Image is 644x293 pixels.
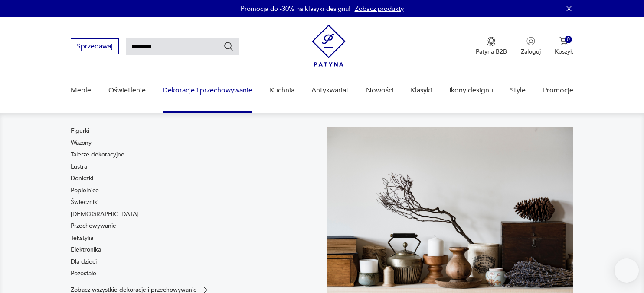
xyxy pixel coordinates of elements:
img: Ikona koszyka [559,37,568,45]
p: Koszyk [555,48,573,56]
p: Promocja do -30% na klasyki designu! [241,4,350,13]
a: Pozostałe [71,269,96,278]
a: Promocje [543,74,573,107]
p: Patyna B2B [476,48,507,56]
img: Ikona medalu [487,37,496,46]
iframe: Smartsupp widget button [615,258,639,283]
a: Przechowywanie [71,222,116,230]
a: Wazony [71,139,92,147]
a: Ikona medaluPatyna B2B [476,37,507,56]
a: Popielnice [71,186,99,195]
a: Ikony designu [449,74,493,107]
a: Elektronika [71,245,101,254]
button: Szukaj [223,41,234,51]
button: Zaloguj [521,37,541,56]
a: Dekoracje i przechowywanie [163,74,252,107]
button: Patyna B2B [476,37,507,56]
a: Nowości [366,74,394,107]
a: [DEMOGRAPHIC_DATA] [71,210,139,219]
p: Zobacz wszystkie dekoracje i przechowywanie [71,287,197,293]
button: 0Koszyk [555,37,573,56]
a: Sprzedawaj [71,44,119,50]
a: Antykwariat [311,74,349,107]
button: Sprzedawaj [71,38,119,54]
a: Figurki [71,127,89,135]
a: Oświetlenie [108,74,146,107]
img: Ikonka użytkownika [526,37,535,45]
a: Klasyki [411,74,432,107]
a: Zobacz produkty [355,4,404,13]
a: Style [510,74,526,107]
a: Świeczniki [71,198,98,207]
a: Tekstylia [71,234,93,242]
a: Lustra [71,162,87,171]
a: Kuchnia [270,74,294,107]
div: 0 [565,36,572,43]
a: Talerze dekoracyjne [71,150,124,159]
img: Patyna - sklep z meblami i dekoracjami vintage [312,25,346,67]
p: Zaloguj [521,48,541,56]
a: Meble [71,74,91,107]
a: Doniczki [71,174,93,183]
a: Dla dzieci [71,258,97,266]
